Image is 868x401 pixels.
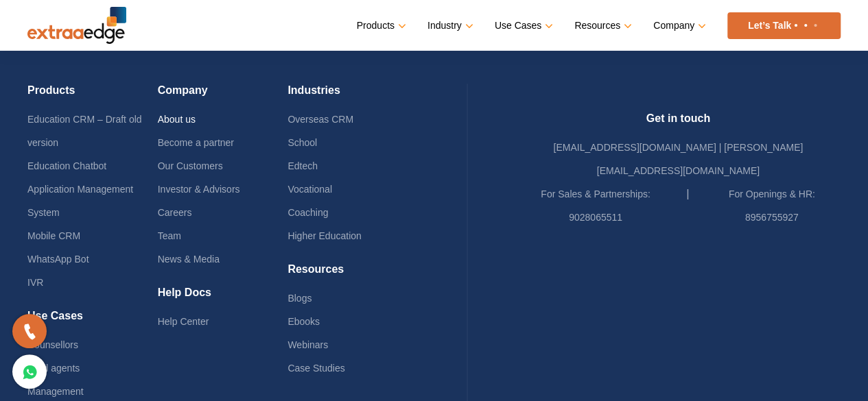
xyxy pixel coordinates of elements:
[158,184,240,195] a: Investor & Advisors
[495,16,550,36] a: Use Cases
[516,112,841,136] h4: Get in touch
[27,184,133,218] a: Application Management System
[288,160,318,171] a: Edtech
[288,230,361,241] a: Higher Education
[653,16,703,36] a: Company
[158,114,196,125] a: About us
[288,137,317,148] a: School
[288,184,332,195] a: Vocational
[727,12,841,39] a: Let’s Talk
[357,16,403,36] a: Products
[288,293,312,304] a: Blogs
[27,114,142,148] a: Education CRM – Draft old version
[569,212,622,223] a: 9028065511
[158,316,209,327] a: Help Center
[158,230,181,241] a: Team
[745,212,799,223] a: 8956755927
[27,363,80,374] a: Field agents
[288,339,328,350] a: Webinars
[158,160,223,171] a: Our Customers
[27,160,106,171] a: Education Chatbot
[553,142,803,176] a: [EMAIL_ADDRESS][DOMAIN_NAME] | [PERSON_NAME][EMAIL_ADDRESS][DOMAIN_NAME]
[288,316,320,327] a: Ebooks
[541,182,650,206] label: For Sales & Partnerships:
[288,84,418,108] h4: Industries
[27,386,84,397] a: Management
[158,286,288,310] h4: Help Docs
[158,137,234,148] a: Become a partner
[158,84,288,108] h4: Company
[158,207,192,218] a: Careers
[427,16,471,36] a: Industry
[288,263,418,287] h4: Resources
[27,230,80,241] a: Mobile CRM
[27,254,89,265] a: WhatsApp Bot
[27,309,158,333] h4: Use Cases
[288,114,353,125] a: Overseas CRM
[158,254,220,265] a: News & Media
[729,182,815,206] label: For Openings & HR:
[288,363,344,374] a: Case Studies
[574,16,629,36] a: Resources
[27,339,78,350] a: Counsellors
[27,84,158,108] h4: Products
[288,207,328,218] a: Coaching
[27,277,43,288] a: IVR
